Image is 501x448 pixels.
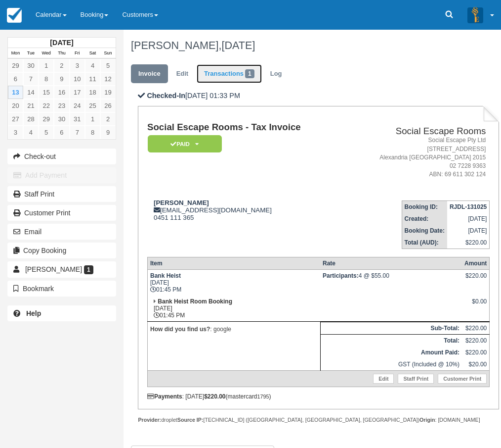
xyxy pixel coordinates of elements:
[54,99,69,112] a: 23
[54,86,69,99] a: 16
[8,72,23,86] a: 6
[158,298,232,305] strong: Bank Heist Room Booking
[464,298,487,313] div: $0.00
[150,326,210,333] strong: How did you find us?
[147,122,344,133] h1: Social Escape Rooms - Tax Invoice
[26,309,41,317] b: Help
[8,86,23,99] a: 13
[39,86,54,99] a: 15
[147,199,344,221] div: [EMAIL_ADDRESS][DOMAIN_NAME] 0451 111 365
[147,393,182,400] strong: Payments
[7,149,116,164] button: Check-out
[438,374,487,384] a: Customer Print
[23,48,39,59] th: Tue
[54,112,69,126] a: 30
[54,48,69,59] th: Thu
[7,167,116,183] button: Add Payment
[23,99,39,112] a: 21
[320,322,462,335] th: Sub-Total:
[100,112,116,126] a: 2
[462,347,490,358] td: $220.00
[54,72,69,86] a: 9
[7,224,116,240] button: Email
[70,48,85,59] th: Fri
[447,237,490,249] td: $220.00
[150,324,318,334] p: : google
[245,69,254,78] span: 1
[39,59,54,72] a: 1
[70,99,85,112] a: 24
[54,59,69,72] a: 2
[402,225,447,237] th: Booking Date:
[204,393,225,400] strong: $220.00
[84,265,93,274] span: 1
[7,8,22,23] img: checkfront-main-nav-mini-logo.png
[131,40,492,51] h1: [PERSON_NAME],
[348,136,486,179] address: Social Escape Pty Ltd [STREET_ADDRESS] Alexandria [GEOGRAPHIC_DATA] 2015 02 7228 9363 ABN: 69 611...
[7,305,116,321] a: Help
[70,112,85,126] a: 31
[263,64,290,84] a: Log
[39,72,54,86] a: 8
[147,135,218,153] a: Paid
[100,72,116,86] a: 12
[8,99,23,112] a: 20
[398,374,434,384] a: Staff Print
[177,417,204,423] strong: Source IP:
[8,48,23,59] th: Mon
[320,335,462,347] th: Total:
[147,257,320,270] th: Item
[39,126,54,139] a: 5
[257,394,269,399] small: 1795
[8,59,23,72] a: 29
[85,48,100,59] th: Sat
[147,296,320,322] td: [DATE] 01:45 PM
[147,92,185,100] b: Checked-In
[100,86,116,99] a: 19
[7,205,116,221] a: Customer Print
[462,257,490,270] th: Amount
[8,126,23,139] a: 3
[419,417,435,423] strong: Origin
[154,199,209,206] strong: [PERSON_NAME]
[85,112,100,126] a: 1
[8,112,23,126] a: 27
[50,39,73,47] strong: [DATE]
[70,126,85,139] a: 7
[23,112,39,126] a: 28
[85,59,100,72] a: 4
[100,126,116,139] a: 9
[462,335,490,347] td: $220.00
[23,72,39,86] a: 7
[462,322,490,335] td: $220.00
[100,48,116,59] th: Sun
[39,48,54,59] th: Wed
[147,393,490,400] div: : [DATE] (mastercard )
[7,281,116,297] button: Bookmark
[70,72,85,86] a: 10
[138,417,161,423] strong: Provider:
[447,213,490,225] td: [DATE]
[7,243,116,258] button: Copy Booking
[402,201,447,213] th: Booking ID:
[70,86,85,99] a: 17
[25,265,82,273] span: [PERSON_NAME]
[7,186,116,202] a: Staff Print
[85,126,100,139] a: 8
[450,203,487,210] strong: RJDL-131025
[462,358,490,371] td: $20.00
[402,213,447,225] th: Created:
[373,374,394,384] a: Edit
[100,59,116,72] a: 5
[467,7,483,23] img: A3
[169,64,196,84] a: Edit
[320,358,462,371] td: GST (Included @ 10%)
[464,272,487,287] div: $220.00
[150,272,181,279] strong: Bank Heist
[85,86,100,99] a: 18
[138,416,499,424] div: droplet [TECHNICAL_ID] ([GEOGRAPHIC_DATA], [GEOGRAPHIC_DATA], [GEOGRAPHIC_DATA]) : [DOMAIN_NAME]
[447,225,490,237] td: [DATE]
[85,99,100,112] a: 25
[23,59,39,72] a: 30
[147,270,320,296] td: [DATE] 01:45 PM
